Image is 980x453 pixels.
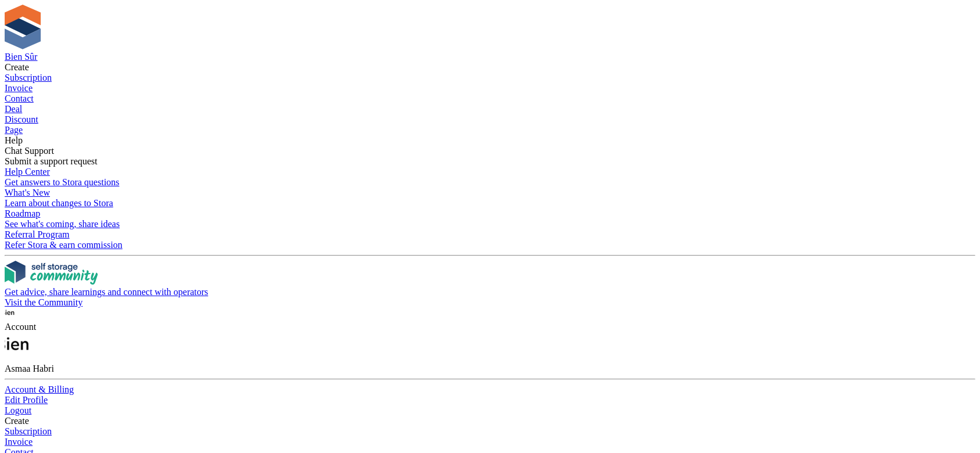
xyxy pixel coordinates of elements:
[5,188,975,208] a: What's New Learn about changes to Stora
[5,261,98,285] img: community-logo-e120dcb29bea30313fccf008a00513ea5fe9ad107b9d62852cae38739ed8438e.svg
[5,384,975,395] a: Account & Billing
[5,261,975,308] a: Get advice, share learnings and connect with operators Visit the Community
[5,240,975,250] div: Refer Stora & earn commission
[5,395,975,405] a: Edit Profile
[5,167,50,177] span: Help Center
[5,219,975,229] div: See what's coming, share ideas
[5,229,975,250] a: Referral Program Refer Stora & earn commission
[5,416,29,426] span: Create
[5,208,40,218] span: Roadmap
[5,198,975,208] div: Learn about changes to Stora
[5,5,41,49] img: stora-icon-8386f47178a22dfd0bd8f6a31ec36ba5ce8667c1dd55bd0f319d3a0aa187defe.svg
[5,114,975,125] a: Discount
[5,297,83,307] span: Visit the Community
[5,146,54,156] span: Chat Support
[5,229,70,239] span: Referral Program
[5,287,975,297] div: Get advice, share learnings and connect with operators
[5,437,975,447] a: Invoice
[5,125,975,135] a: Page
[5,94,975,104] a: Contact
[5,104,975,114] a: Deal
[5,208,975,229] a: Roadmap See what's coming, share ideas
[5,167,975,188] a: Help Center Get answers to Stora questions
[5,73,975,83] a: Subscription
[5,177,975,188] div: Get answers to Stora questions
[5,188,50,197] span: What's New
[5,332,34,361] img: Asmaa Habri
[5,156,975,167] div: Submit a support request
[5,322,36,332] span: Account
[5,364,975,374] div: Asmaa Habri
[5,405,975,416] a: Logout
[5,135,23,145] span: Help
[5,52,37,62] a: Bien Sûr
[5,62,29,72] span: Create
[5,83,975,94] a: Invoice
[5,308,16,319] img: Asmaa Habri
[5,426,975,437] a: Subscription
